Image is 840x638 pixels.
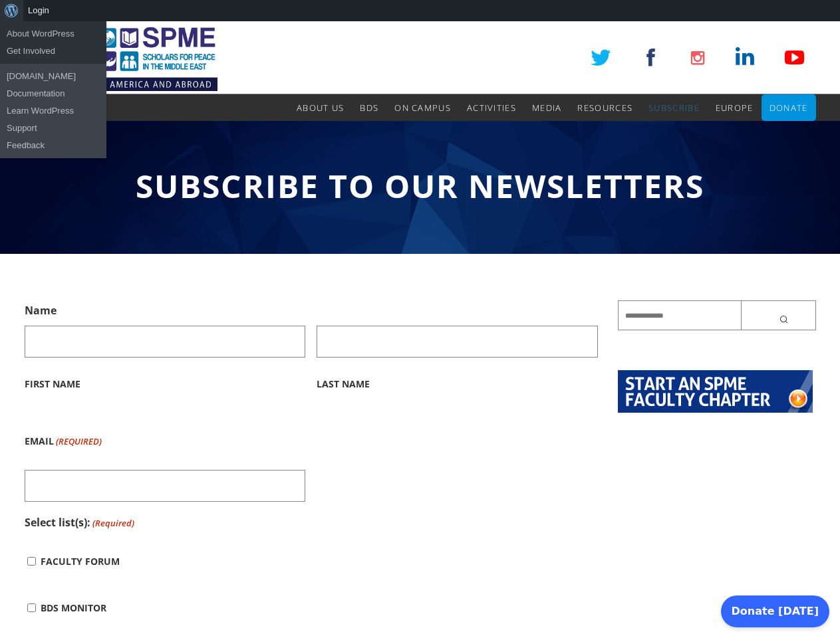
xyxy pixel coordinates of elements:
[394,102,451,114] span: On Campus
[25,300,57,320] legend: Name
[577,94,632,121] a: Resources
[770,94,808,121] a: Donate
[317,358,598,407] label: Last Name
[55,418,102,465] span: (Required)
[716,94,754,121] a: Europe
[25,418,102,465] label: Email
[648,102,700,114] span: Subscribe
[41,585,106,631] label: BDS Monitor
[360,102,378,114] span: BDS
[360,94,378,121] a: BDS
[297,102,344,114] span: About Us
[25,21,217,94] img: SPME
[770,102,808,114] span: Donate
[532,94,562,121] a: Media
[136,164,704,207] span: Subscribe to Our Newsletters
[467,102,516,114] span: Activities
[532,102,562,114] span: Media
[648,94,700,121] a: Subscribe
[91,513,134,533] span: (Required)
[577,102,632,114] span: Resources
[467,94,516,121] a: Activities
[25,512,134,533] legend: Select list(s):
[716,102,754,114] span: Europe
[618,370,813,413] img: start-chapter2.png
[25,358,306,407] label: First Name
[41,538,120,585] label: Faculty Forum
[394,94,451,121] a: On Campus
[297,94,344,121] a: About Us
